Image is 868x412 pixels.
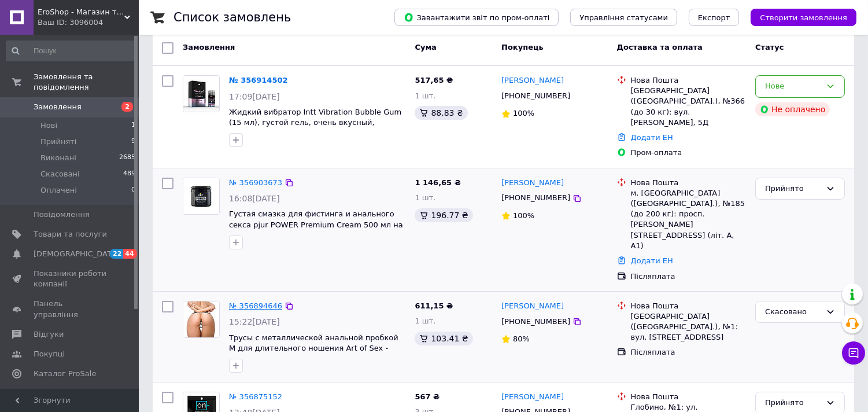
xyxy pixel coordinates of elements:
[631,301,746,311] div: Нова Пошта
[40,137,76,147] span: Прийняті
[229,76,288,84] a: № 356914502
[501,91,570,100] span: [PHONE_NUMBER]
[229,317,280,326] span: 15:22[DATE]
[34,329,64,340] span: Відгуки
[501,392,564,403] a: [PERSON_NAME]
[501,301,564,312] a: [PERSON_NAME]
[415,193,435,202] span: 1 шт.
[34,349,65,359] span: Покупці
[229,333,398,363] a: Трусы с металлической анальной пробкой M для длительного ношения Art of Sex - Rygina, размер XS-2XL
[631,75,746,86] div: Нова Пошта
[123,249,136,259] span: 44
[765,397,821,409] div: Прийнято
[34,72,139,93] span: Замовлення та повідомлення
[513,211,534,220] span: 100%
[501,193,570,202] span: [PHONE_NUMBER]
[34,102,82,112] span: Замовлення
[631,256,673,265] a: Додати ЕН
[183,43,235,51] span: Замовлення
[631,148,746,158] div: Пром-оплата
[34,369,96,379] span: Каталог ProSale
[183,301,219,337] img: Фото товару
[123,169,135,179] span: 489
[6,41,136,61] input: Пошук
[131,185,135,196] span: 0
[501,43,544,51] span: Покупець
[38,7,124,17] span: EroShop - Магазин товарів для дорослих
[765,80,821,93] div: Нове
[40,169,80,179] span: Скасовані
[751,9,856,26] button: Створити замовлення
[415,43,436,51] span: Cума
[183,76,219,112] img: Фото товару
[755,43,784,51] span: Статус
[110,249,123,259] span: 22
[501,317,570,326] span: [PHONE_NUMBER]
[631,347,746,358] div: Післяплата
[689,9,740,26] button: Експорт
[173,10,291,24] h1: Список замовлень
[698,13,730,22] span: Експорт
[183,178,220,215] a: Фото товару
[631,188,746,251] div: м. [GEOGRAPHIC_DATA] ([GEOGRAPHIC_DATA].), №185 (до 200 кг): просп. [PERSON_NAME][STREET_ADDRESS]...
[631,86,746,128] div: [GEOGRAPHIC_DATA] ([GEOGRAPHIC_DATA].), №366 (до 30 кг): вул. [PERSON_NAME], 5Д
[34,249,119,259] span: [DEMOGRAPHIC_DATA]
[119,153,135,163] span: 2685
[131,120,135,131] span: 1
[501,178,564,189] a: [PERSON_NAME]
[229,194,280,203] span: 16:08[DATE]
[755,102,830,116] div: Не оплачено
[631,392,746,402] div: Нова Пошта
[739,13,856,21] a: Створити замовлення
[415,332,472,345] div: 103.41 ₴
[415,317,435,325] span: 1 шт.
[513,109,534,117] span: 100%
[570,9,677,26] button: Управління статусами
[34,209,90,220] span: Повідомлення
[415,208,472,222] div: 196.77 ₴
[415,178,460,187] span: 1 146,65 ₴
[415,301,453,310] span: 611,15 ₴
[229,92,280,101] span: 17:09[DATE]
[415,106,467,120] div: 88.83 ₴
[40,120,57,131] span: Нові
[34,299,107,319] span: Панель управління
[38,17,139,28] div: Ваш ID: 3096004
[229,178,282,187] a: № 356903673
[131,137,135,147] span: 9
[631,311,746,343] div: [GEOGRAPHIC_DATA] ([GEOGRAPHIC_DATA].), №1: вул. [STREET_ADDRESS]
[183,301,220,338] a: Фото товару
[631,178,746,188] div: Нова Пошта
[229,108,401,138] a: Жидкий вибратор Intt Vibration Bubble Gum (15 мл), густой гель, очень вкусный, действует до 30 минут
[842,341,865,365] button: Чат з покупцем
[229,301,282,310] a: № 356894646
[765,183,821,195] div: Прийнято
[183,178,219,214] img: Фото товару
[34,229,107,240] span: Товари та послуги
[229,209,403,240] a: Густая смазка для фистинга и анального секса pjur POWER Premium Cream 500 мл на гибридной основе ...
[617,43,703,51] span: Доставка та оплата
[760,13,847,22] span: Створити замовлення
[404,12,549,23] span: Завантажити звіт по пром-оплаті
[229,392,282,401] a: № 356875152
[183,75,220,112] a: Фото товару
[415,76,453,84] span: 517,65 ₴
[631,271,746,282] div: Післяплата
[415,91,435,100] span: 1 шт.
[121,102,133,112] span: 2
[501,75,564,86] a: [PERSON_NAME]
[513,334,530,343] span: 80%
[394,9,559,26] button: Завантажити звіт по пром-оплаті
[40,153,76,163] span: Виконані
[579,13,668,22] span: Управління статусами
[40,185,77,196] span: Оплачені
[34,268,107,289] span: Показники роботи компанії
[631,133,673,142] a: Додати ЕН
[765,306,821,318] div: Скасовано
[415,392,439,401] span: 567 ₴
